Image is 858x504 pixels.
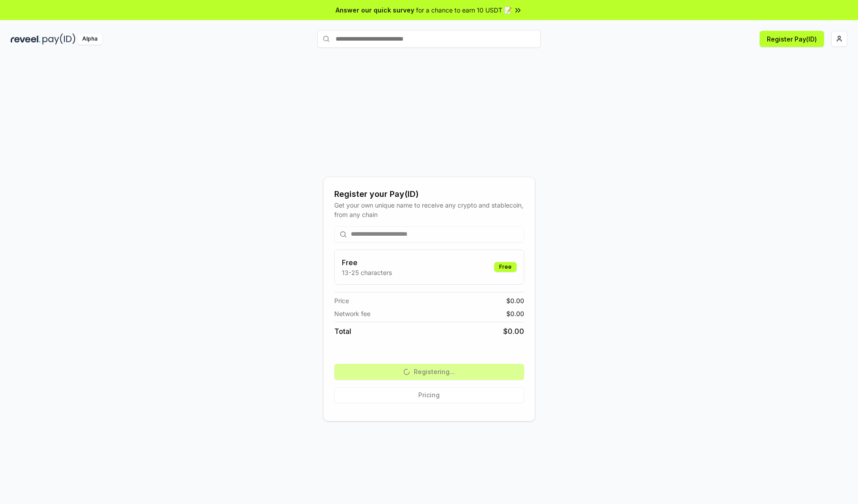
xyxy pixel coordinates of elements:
span: Total [334,326,351,337]
div: Alpha [77,33,102,45]
span: $ 0.00 [506,309,524,318]
span: Answer our quick survey [336,5,414,15]
div: Free [494,262,517,272]
h3: Free [342,257,392,268]
span: for a chance to earn 10 USDT 📝 [416,5,512,15]
div: Register your Pay(ID) [334,188,524,200]
span: Network fee [334,309,370,318]
button: Register Pay(ID) [760,31,824,47]
img: pay_id [42,33,76,45]
span: $ 0.00 [503,326,524,337]
p: 13-25 characters [342,268,392,277]
span: $ 0.00 [506,296,524,305]
img: reveel_dark [11,33,41,45]
div: Get your own unique name to receive any crypto and stablecoin, from any chain [334,200,524,219]
span: Price [334,296,349,305]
